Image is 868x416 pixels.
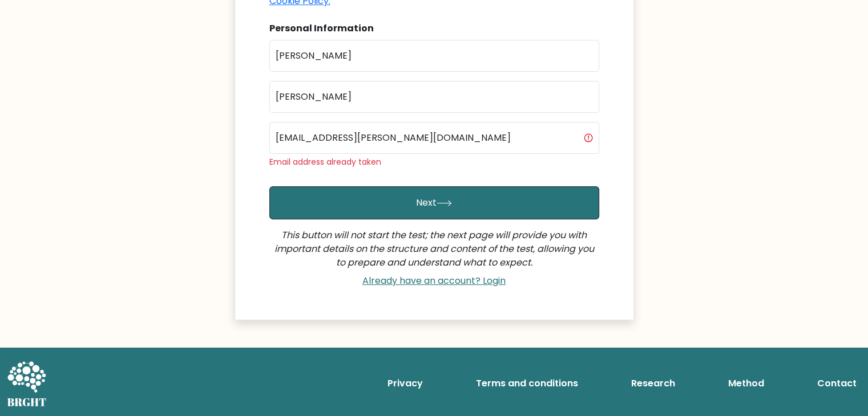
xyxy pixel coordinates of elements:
div: Personal Information [269,22,599,35]
input: Email [269,122,599,154]
i: This button will not start the test; the next page will provide you with important details on the... [274,229,594,269]
input: Last name [269,81,599,113]
a: Privacy [383,372,427,395]
a: Already have an account? Login [358,274,510,287]
a: Terms and conditions [471,372,583,395]
button: Next [269,186,599,219]
a: Research [627,372,680,395]
a: Contact [813,372,861,395]
a: Method [724,372,769,395]
div: Email address already taken [269,156,599,168]
input: First name [269,40,599,72]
